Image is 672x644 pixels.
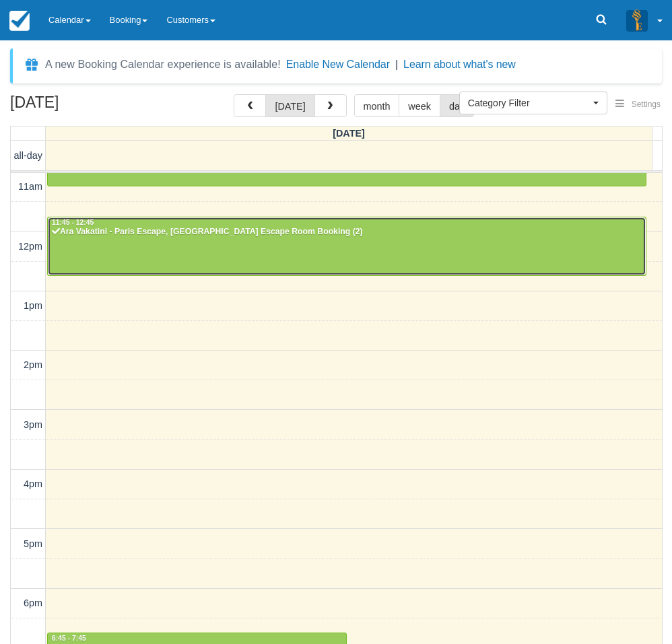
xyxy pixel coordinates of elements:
[47,217,646,276] a: 11:45 - 12:45Ara Vakatini - Paris Escape, [GEOGRAPHIC_DATA] Escape Room Booking (2)
[632,100,661,109] span: Settings
[354,94,400,117] button: month
[9,11,30,31] img: checkfront-main-nav-mini-logo.png
[395,59,398,70] span: |
[468,96,590,110] span: Category Filter
[399,94,440,117] button: week
[18,181,42,192] span: 11am
[403,59,516,70] a: Learn about what's new
[14,150,42,161] span: all-day
[45,57,281,73] div: A new Booking Calendar experience is available!
[24,478,42,489] span: 4pm
[286,58,390,71] button: Enable New Calendar
[18,241,42,252] span: 12pm
[52,219,94,226] span: 11:45 - 12:45
[24,300,42,311] span: 1pm
[626,9,648,31] img: A3
[52,635,86,642] span: 6:45 - 7:45
[607,95,669,114] button: Settings
[333,128,365,139] span: [DATE]
[24,598,42,608] span: 6pm
[24,359,42,370] span: 2pm
[24,419,42,430] span: 3pm
[24,538,42,549] span: 5pm
[440,94,474,117] button: day
[10,94,180,119] h2: [DATE]
[51,227,642,238] div: Ara Vakatini - Paris Escape, [GEOGRAPHIC_DATA] Escape Room Booking (2)
[265,94,314,117] button: [DATE]
[459,92,607,114] button: Category Filter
